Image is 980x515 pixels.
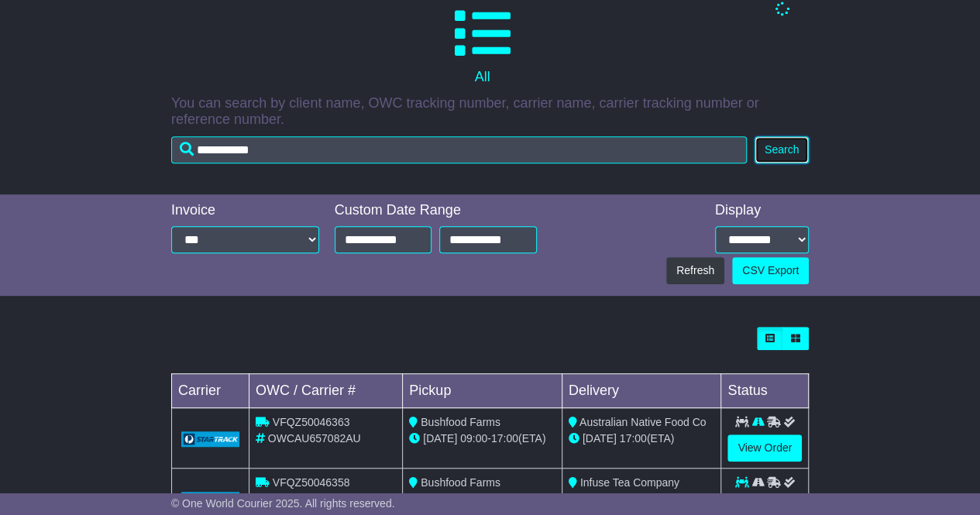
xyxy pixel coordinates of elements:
span: Bushfood Farms [421,416,500,428]
div: (ETA) [569,491,715,507]
button: Refresh [666,257,724,284]
img: GetCarrierServiceLogo [181,431,239,447]
span: VFQZ50046363 [273,416,350,428]
td: Carrier [171,374,249,408]
span: [DATE] [423,432,457,445]
span: 17:00 [491,432,518,445]
td: Status [721,374,809,408]
span: Infuse Tea Company [580,476,679,489]
p: You can search by client name, OWC tracking number, carrier name, carrier tracking number or refe... [171,95,809,129]
span: Australian Native Food Co [579,416,706,428]
td: Pickup [403,374,562,408]
span: 17:00 [620,432,647,445]
a: View Order [727,434,802,462]
div: Invoice [171,202,319,219]
td: Delivery [562,374,721,408]
div: - (ETA) [409,431,555,447]
span: [DATE] [583,432,617,445]
span: VFQZ50046358 [273,476,350,489]
span: © One World Courier 2025. All rights reserved. [171,497,395,510]
div: Custom Date Range [335,202,537,219]
button: Search [755,136,809,163]
a: CSV Export [732,257,809,284]
span: 09:00 [460,432,487,445]
img: GetCarrierServiceLogo [181,492,239,507]
div: - (ETA) [409,491,555,507]
span: OWCAU657082AU [268,432,361,445]
td: OWC / Carrier # [249,374,402,408]
span: Bushfood Farms [421,476,500,489]
div: Display [715,202,809,219]
div: (ETA) [569,431,715,447]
